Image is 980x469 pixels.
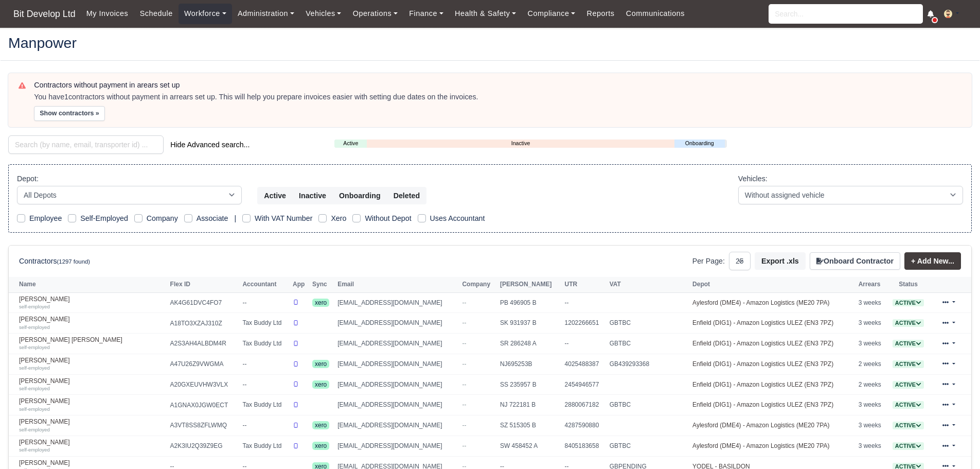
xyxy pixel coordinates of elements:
[1,27,979,61] div: Manpower
[168,395,240,415] td: A1GNAX0JGW0ECT
[562,415,607,436] td: 4287590880
[240,292,290,313] td: --
[19,344,50,350] small: self-employed
[497,313,562,334] td: SK 931937 B
[179,4,232,24] a: Workforce
[134,4,178,24] a: Schedule
[810,252,900,270] button: Onboard Contractor
[19,365,50,371] small: self-employed
[856,374,887,395] td: 2 weeks
[607,313,690,334] td: GBTBC
[607,354,690,374] td: GB439293368
[332,187,387,204] button: Onboarding
[430,213,485,224] label: Uses Accountant
[462,401,466,408] span: --
[19,257,90,266] h6: Contractors
[19,439,165,454] a: [PERSON_NAME] self-employed
[367,139,674,148] a: Inactive
[312,380,329,389] span: xero
[562,436,607,457] td: 8405183658
[692,442,829,449] a: Aylesford (DME4) - Amazon Logistics (ME20 7PA)
[856,277,887,292] th: Arrears
[893,340,924,347] a: Active
[257,187,293,204] button: Active
[893,401,924,409] span: Active
[240,415,290,436] td: --
[335,354,459,374] td: [EMAIL_ADDRESS][DOMAIN_NAME]
[893,381,924,388] a: Active
[856,313,887,334] td: 3 weeks
[562,395,607,415] td: 2880067182
[19,427,50,432] small: self-employed
[459,277,497,292] th: Company
[893,401,924,408] a: Active
[17,173,39,185] label: Depot:
[562,354,607,374] td: 4025488387
[562,334,607,354] td: --
[34,106,105,121] button: Show contractors »
[893,340,924,348] span: Active
[240,374,290,395] td: --
[692,319,833,326] a: Enfield (DIG1) - Amazon Logistics ULEZ (EN3 7PZ)
[29,213,62,224] label: Employee
[462,360,466,368] span: --
[497,436,562,457] td: SW 458452 A
[8,135,164,154] input: Search (by name, email, transporter id) ...
[34,81,961,90] h6: Contractors without payment in arears set up
[8,4,81,24] span: Bit Develop Ltd
[387,187,426,204] button: Deleted
[147,213,178,224] label: Company
[403,4,449,24] a: Finance
[310,277,335,292] th: Sync
[692,360,833,368] a: Enfield (DIG1) - Amazon Logistics ULEZ (EN3 7PZ)
[164,136,256,153] button: Hide Advanced search...
[620,4,691,24] a: Communications
[19,357,165,372] a: [PERSON_NAME] self-employed
[893,360,924,368] span: Active
[856,354,887,374] td: 2 weeks
[893,442,924,450] span: Active
[692,422,829,429] a: Aylesford (DME4) - Amazon Logistics (ME20 7PA)
[168,436,240,457] td: A2K3IU2Q39Z9EG
[904,252,961,270] a: + Add New...
[562,292,607,313] td: --
[562,374,607,395] td: 2454946577
[497,292,562,313] td: PB 496905 B
[240,334,290,354] td: Tax Buddy Ltd
[674,139,725,148] a: Onboarding
[34,92,961,102] div: You have contractors without payment in arrears set up. This will help you prepare invoices easie...
[497,277,562,292] th: [PERSON_NAME]
[887,277,929,292] th: Status
[755,252,806,270] button: Export .xls
[462,319,466,326] span: --
[80,213,128,224] label: Self-Employed
[692,299,829,306] a: Aylesford (DME4) - Amazon Logistics (ME20 7PA)
[290,277,310,292] th: App
[232,4,300,24] a: Administration
[335,292,459,313] td: [EMAIL_ADDRESS][DOMAIN_NAME]
[19,304,50,309] small: self-employed
[312,299,329,307] span: xero
[19,377,165,392] a: [PERSON_NAME] self-employed
[64,93,68,101] strong: 1
[893,319,924,326] a: Active
[462,442,466,449] span: --
[334,139,367,148] a: Active
[240,354,290,374] td: --
[312,360,329,368] span: xero
[292,187,333,204] button: Inactive
[168,415,240,436] td: A3VT8SS8ZFLWMQ
[462,340,466,347] span: --
[335,334,459,354] td: [EMAIL_ADDRESS][DOMAIN_NAME]
[19,397,165,412] a: [PERSON_NAME] self-employed
[893,299,924,307] span: Active
[690,277,856,292] th: Depot
[692,255,725,267] label: Per Page:
[168,277,240,292] th: Flex ID
[240,436,290,457] td: Tax Buddy Ltd
[497,395,562,415] td: NJ 722181 B
[893,319,924,327] span: Active
[347,4,403,24] a: Operations
[9,277,168,292] th: Name
[497,415,562,436] td: SZ 515305 B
